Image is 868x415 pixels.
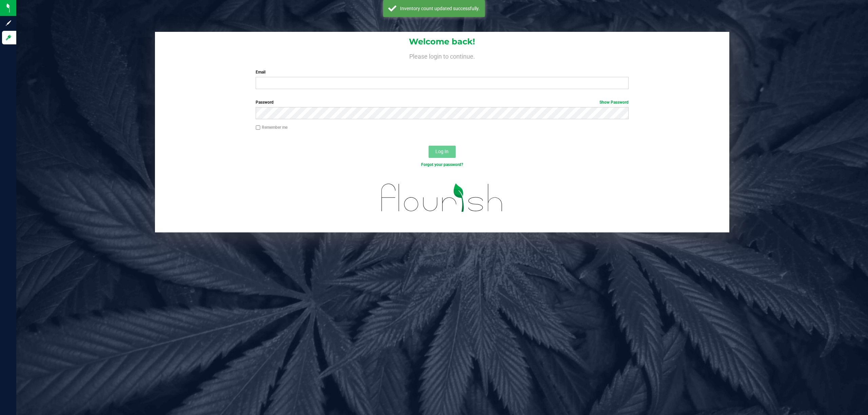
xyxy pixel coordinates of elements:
h1: Welcome back! [155,37,730,46]
button: Log In [429,146,456,158]
span: Log In [435,149,449,154]
img: flourish_logo.svg [370,175,514,221]
a: Forgot your password? [421,162,463,167]
label: Email [256,69,629,75]
a: Show Password [599,100,629,105]
h4: Please login to continue. [155,51,730,60]
div: Inventory count updated successfully. [400,5,480,12]
input: Remember me [256,125,260,130]
span: Password [256,100,274,105]
inline-svg: Log in [5,34,12,41]
label: Remember me [256,124,288,130]
inline-svg: Sign up [5,20,12,26]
